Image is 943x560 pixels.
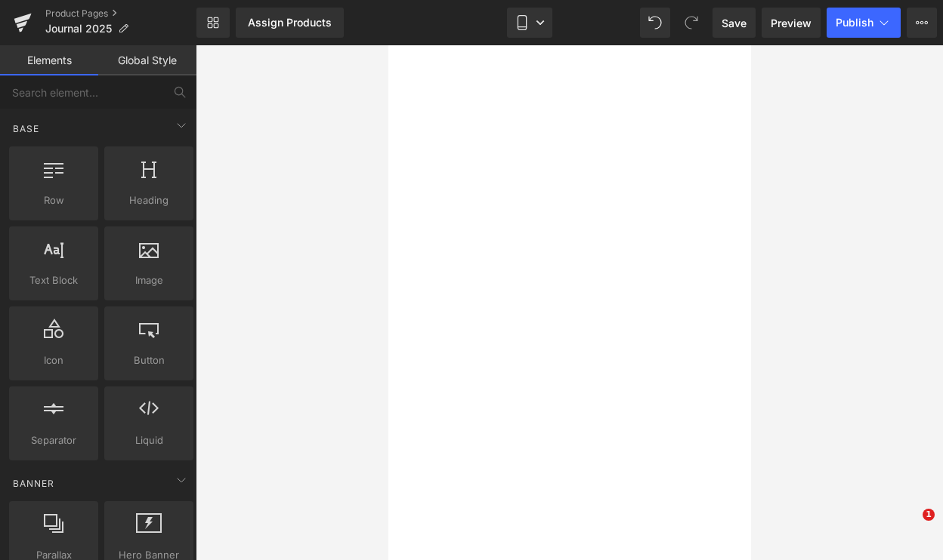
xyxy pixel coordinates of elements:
[109,432,189,448] span: Liquid
[98,45,196,75] a: Global Style
[771,15,812,31] span: Preview
[676,8,706,38] button: Redo
[45,8,196,20] a: Product Pages
[14,272,94,288] span: Text Block
[892,509,928,545] iframe: Intercom live chat
[923,509,935,521] span: 1
[11,476,56,491] span: Banner
[827,8,901,38] button: Publish
[907,8,937,38] button: More
[248,17,332,29] div: Assign Products
[762,8,821,38] a: Preview
[109,352,189,368] span: Button
[722,15,747,31] span: Save
[640,8,670,38] button: Undo
[11,122,41,136] span: Base
[14,432,94,448] span: Separator
[14,352,94,368] span: Icon
[836,17,873,29] span: Publish
[45,23,112,35] span: Journal 2025
[14,192,94,208] span: Row
[196,8,230,38] a: New Library
[109,272,189,288] span: Image
[109,192,189,208] span: Heading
